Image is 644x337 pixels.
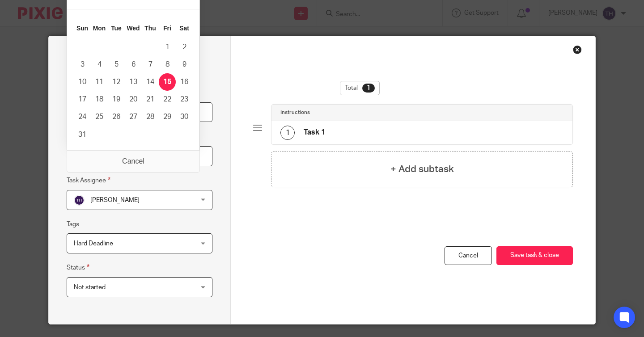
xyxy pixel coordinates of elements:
span: Hard Deadline [74,240,113,247]
a: Cancel [445,246,492,265]
button: 23 [176,91,193,108]
span: [PERSON_NAME] [90,197,140,203]
button: 19 [108,91,125,108]
abbr: Saturday [179,25,189,32]
button: 6 [125,56,142,73]
input: Use the arrow keys to pick a date [67,146,212,166]
div: 1 [362,84,375,93]
button: 1 [159,38,176,56]
abbr: Thursday [144,25,156,32]
div: Total [340,81,380,95]
abbr: Tuesday [111,25,122,32]
button: 8 [159,56,176,73]
div: Close this dialog window [573,45,582,54]
h4: Instructions [280,109,310,116]
button: 13 [125,73,142,91]
button: 15 [159,73,176,91]
abbr: Friday [163,25,171,32]
abbr: Wednesday [127,25,140,32]
button: 3 [74,56,91,73]
label: Tags [67,220,79,229]
button: 14 [142,73,159,91]
button: 17 [74,91,91,108]
button: Save task & close [496,246,573,265]
span: Not started [74,284,106,291]
abbr: Monday [93,25,106,32]
label: Status [67,262,89,273]
button: 12 [108,73,125,91]
button: 26 [108,108,125,126]
button: 29 [159,108,176,126]
abbr: Sunday [76,25,88,32]
button: 16 [176,73,193,91]
button: 21 [142,91,159,108]
button: 10 [74,73,91,91]
button: 24 [74,108,91,126]
button: 4 [91,56,108,73]
button: 22 [159,91,176,108]
h4: + Add subtask [390,162,454,176]
button: 27 [125,108,142,126]
button: 31 [74,126,91,143]
button: 20 [125,91,142,108]
button: 30 [176,108,193,126]
button: 18 [91,91,108,108]
div: 1 [280,126,295,140]
button: 2 [176,38,193,56]
button: 7 [142,56,159,73]
button: 11 [91,73,108,91]
img: svg%3E [74,195,85,206]
h4: Task 1 [304,128,325,137]
button: 9 [176,56,193,73]
button: 25 [91,108,108,126]
button: 5 [108,56,125,73]
label: Task Assignee [67,175,110,185]
button: 28 [142,108,159,126]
